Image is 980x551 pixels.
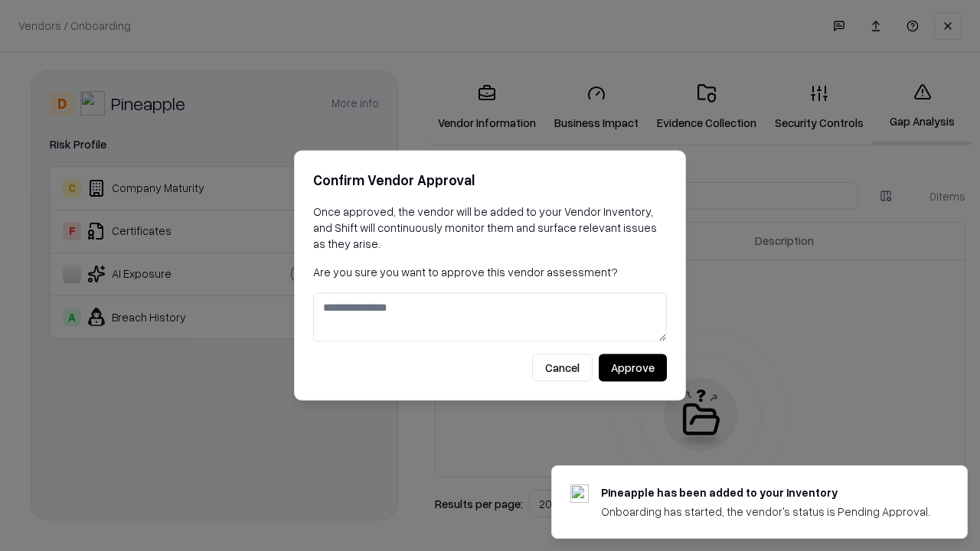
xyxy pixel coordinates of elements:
h2: Confirm Vendor Approval [313,169,667,191]
button: Cancel [532,354,593,382]
div: Pineapple has been added to your inventory [601,484,930,500]
div: Onboarding has started, the vendor's status is Pending Approval. [601,504,930,520]
button: Approve [599,354,667,382]
p: Are you sure you want to approve this vendor assessment? [313,264,667,280]
p: Once approved, the vendor will be added to your Vendor Inventory, and Shift will continuously mon... [313,204,667,252]
img: pineappleenergy.com [570,484,589,503]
